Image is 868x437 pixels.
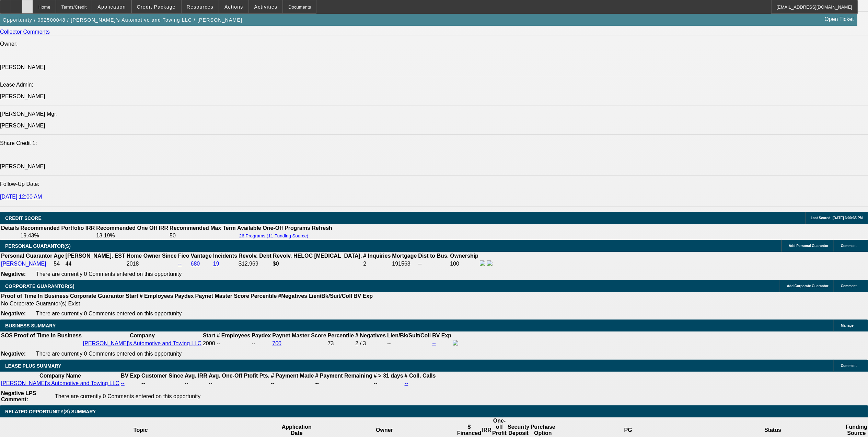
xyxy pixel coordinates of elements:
[70,293,124,299] b: Corporate Guarantor
[187,4,213,10] span: Resources
[311,225,333,232] th: Refresh
[1,253,52,259] b: Personal Guarantor
[175,293,194,299] b: Paydex
[5,283,74,289] span: CORPORATE GUARANTOR(S)
[1,351,26,357] b: Negative:
[239,253,271,259] b: Revolv. Debt
[178,261,182,267] a: --
[354,293,373,299] b: BV Exp
[328,333,354,338] b: Percentile
[822,13,857,25] a: Open Ticket
[373,380,404,387] td: --
[141,380,184,387] td: --
[272,333,326,338] b: Paynet Master Score
[237,225,311,232] th: Available One-Off Programs
[841,244,857,248] span: Comment
[66,253,125,259] b: [PERSON_NAME]. EST
[418,260,449,268] td: --
[238,260,272,268] td: $12,969
[273,253,362,259] b: Revolv. HELOC [MEDICAL_DATA].
[141,373,183,379] b: Customer Since
[355,333,386,338] b: # Negatives
[363,260,391,268] td: 2
[405,373,436,379] b: # Coll. Calls
[219,0,248,13] button: Actions
[273,260,362,268] td: $0
[1,271,26,277] b: Negative:
[1,390,36,402] b: Negative LPS Comment:
[252,333,271,338] b: Paydex
[182,0,219,13] button: Resources
[1,311,26,316] b: Negative:
[97,4,126,10] span: Application
[5,363,61,369] span: LEASE PLUS SUMMARY
[208,380,270,387] td: --
[65,260,126,268] td: 44
[328,340,354,347] div: 73
[39,373,81,379] b: Company Name
[132,0,181,13] button: Credit Package
[453,340,458,346] img: facebook-icon.png
[841,324,854,327] span: Manage
[96,225,169,232] th: Recommended One Off IRR
[213,261,219,267] a: 19
[191,261,200,267] a: 680
[184,380,208,387] td: --
[450,253,478,259] b: Ownership
[811,216,863,220] span: Last Scored: [DATE] 3:00:35 PM
[841,364,857,368] span: Comment
[217,333,250,338] b: # Employees
[14,332,82,339] th: Proof of Time In Business
[169,232,236,239] td: 50
[36,271,182,277] span: There are currently 0 Comments entered on this opportunity
[53,260,64,268] td: 54
[195,293,249,299] b: Paynet Master Score
[36,311,182,316] span: There are currently 0 Comments entered on this opportunity
[355,340,386,347] div: 2 / 3
[392,253,417,259] b: Mortgage
[432,340,436,346] a: --
[787,284,829,288] span: Add Corporate Guarantor
[83,340,201,346] a: [PERSON_NAME]'s Automotive and Towing LLC
[315,380,373,387] td: --
[5,409,96,414] span: RELATED OPPORTUNITY(S) SUMMARY
[789,244,829,248] span: Add Personal Guarantor
[418,253,449,259] b: Dist to Bus.
[121,373,140,379] b: BV Exp
[191,253,212,259] b: Vantage
[20,232,95,239] td: 19.43%
[55,393,200,399] span: There are currently 0 Comments entered on this opportunity
[1,225,19,232] th: Details
[363,253,391,259] b: # Inquiries
[213,253,237,259] b: Incidents
[185,373,207,379] b: Avg. IRR
[121,380,125,386] a: --
[96,232,169,239] td: 13.19%
[5,243,71,249] span: PERSONAL GUARANTOR(S)
[487,260,493,266] img: linkedin-icon.png
[278,293,308,299] b: #Negatives
[432,333,451,338] b: BV Exp
[178,253,189,259] b: Fico
[309,293,352,299] b: Lien/Bk/Suit/Coll
[249,0,283,13] button: Activities
[237,233,311,239] button: 26 Programs (11 Funding Source)
[130,333,155,338] b: Company
[1,293,69,300] th: Proof of Time In Business
[450,260,479,268] td: 100
[217,340,220,346] span: --
[92,0,131,13] button: Application
[137,4,176,10] span: Credit Package
[3,17,242,23] span: Opportunity / 092500048 / [PERSON_NAME]'s Automotive and Towing LLC / [PERSON_NAME]
[209,373,269,379] b: Avg. One-Off Ptofit Pts.
[36,351,182,357] span: There are currently 0 Comments entered on this opportunity
[841,284,857,288] span: Comment
[5,323,56,328] span: BUSINESS SUMMARY
[1,332,13,339] th: SOS
[5,215,42,221] span: CREDIT SCORE
[127,261,139,267] span: 2018
[387,340,431,347] td: --
[202,340,216,347] td: 2000
[387,333,431,338] b: Lien/Bk/Suit/Coll
[374,373,403,379] b: # > 31 days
